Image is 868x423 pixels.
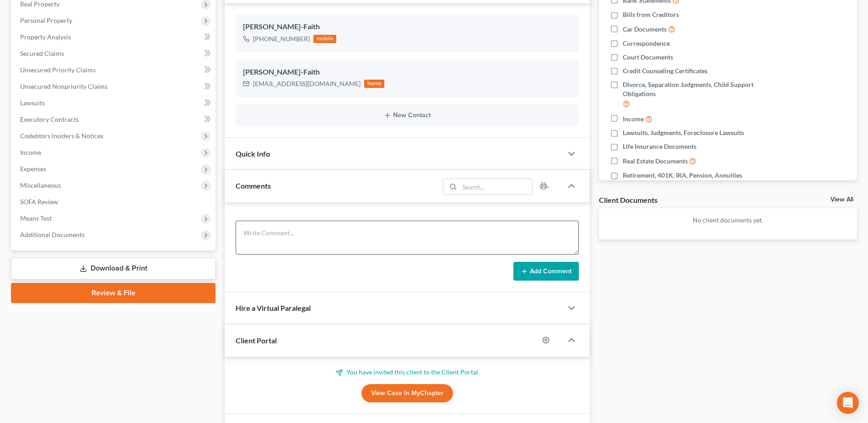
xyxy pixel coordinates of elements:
[13,78,216,95] a: Unsecured Nonpriority Claims
[236,149,270,158] span: Quick Info
[236,336,277,345] span: Client Portal
[243,112,571,119] button: New Contact
[253,34,310,43] div: [PHONE_NUMBER]
[20,214,52,222] span: Means Test
[11,258,216,279] a: Download & Print
[253,79,361,88] div: [EMAIL_ADDRESS][DOMAIN_NAME]
[20,33,71,41] span: Property Analysis
[20,66,96,74] span: Unsecured Priority Claims
[20,181,61,189] span: Miscellaneous
[606,216,850,225] p: No client documents yet.
[830,196,853,203] a: View All
[623,53,673,62] span: Court Documents
[20,198,58,206] span: SOFA Review
[13,62,216,78] a: Unsecured Priority Claims
[20,99,45,107] span: Lawsuits
[623,66,707,76] span: Credit Counseling Certificates
[243,22,571,33] div: [PERSON_NAME]-Faith
[599,195,658,205] div: Client Documents
[243,67,571,78] div: [PERSON_NAME]-Faith
[236,304,311,312] span: Hire a Virtual Paralegal
[513,262,579,281] button: Add Comment
[623,39,670,48] span: Correspondence
[20,132,103,140] span: Codebtors Insiders & Notices
[623,80,785,98] span: Divorce, Separation Judgments, Child Support Obligations
[20,165,46,173] span: Expenses
[623,142,696,151] span: Life Insurance Documents
[13,29,216,45] a: Property Analysis
[623,114,644,124] span: Income
[20,115,79,123] span: Executory Contracts
[459,179,532,195] input: Search...
[13,95,216,111] a: Lawsuits
[313,35,336,43] div: mobile
[11,283,216,303] a: Review & File
[623,10,679,19] span: Bills from Creditors
[623,157,688,166] span: Real Estate Documents
[20,49,64,57] span: Secured Claims
[20,82,108,90] span: Unsecured Nonpriority Claims
[13,111,216,128] a: Executory Contracts
[236,368,579,377] p: You have invited this client to the Client Portal.
[13,45,216,62] a: Secured Claims
[837,392,859,414] div: Open Intercom Messenger
[13,194,216,210] a: SOFA Review
[623,25,667,34] span: Car Documents
[236,181,271,190] span: Comments
[361,384,453,402] a: View Case in MyChapter
[20,231,85,239] span: Additional Documents
[20,16,72,24] span: Personal Property
[20,148,41,156] span: Income
[364,80,384,88] div: home
[623,128,744,137] span: Lawsuits, Judgments, Foreclosure Lawsuits
[623,171,742,180] span: Retirement, 401K, IRA, Pension, Annuities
